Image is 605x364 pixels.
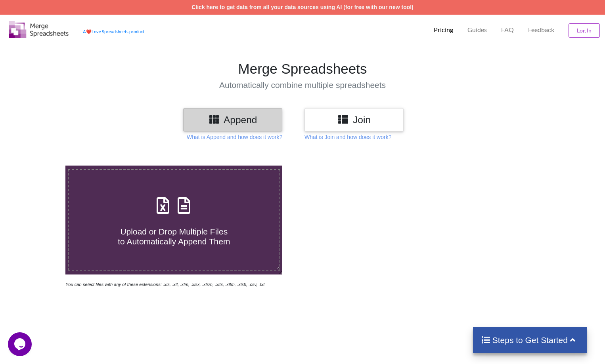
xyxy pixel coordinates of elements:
a: Click here to get data from all your data sources using AI (for free with our new tool) [191,4,414,10]
h3: Append [189,114,276,126]
p: What is Append and how does it work? [187,133,282,141]
a: AheartLove Spreadsheets product [83,29,144,34]
span: Upload or Drop Multiple Files to Automatically Append Them [118,227,230,246]
span: heart [86,29,92,34]
p: What is Join and how does it work? [304,133,391,141]
button: Log In [569,23,600,38]
img: Logo.png [9,21,69,38]
iframe: chat widget [8,332,33,356]
span: Feedback [528,27,554,33]
p: Pricing [434,26,453,34]
i: You can select files with any of these extensions: .xls, .xlt, .xlm, .xlsx, .xlsm, .xltx, .xltm, ... [65,282,264,287]
h3: Join [310,114,398,126]
p: Guides [467,26,487,34]
h4: Steps to Get Started [481,335,579,345]
p: FAQ [501,26,514,34]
